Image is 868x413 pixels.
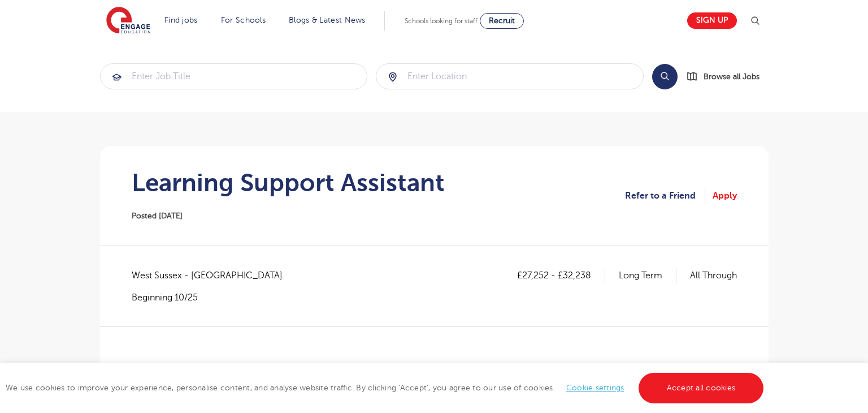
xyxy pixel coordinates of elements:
a: Sign up [687,12,737,29]
span: Browse all Jobs [704,70,759,83]
a: Recruit [480,13,524,29]
div: Submit [100,63,368,89]
span: Posted [DATE] [132,212,183,220]
input: Submit [376,64,643,89]
span: Recruit [489,16,515,25]
input: Submit [101,64,367,89]
p: Long Term [619,268,676,283]
p: All Through [690,268,737,283]
p: £27,252 - £32,238 [517,268,605,283]
span: We use cookies to improve your experience, personalise content, and analyse website traffic. By c... [6,384,766,392]
a: For Schools [221,16,266,24]
button: Search [652,64,678,89]
a: Find jobs [164,16,198,24]
h1: Learning Support Assistant [132,169,445,197]
a: Apply [713,188,737,203]
img: Engage Education [106,7,150,35]
a: Cookie settings [566,384,624,392]
span: West Sussex - [GEOGRAPHIC_DATA] [132,268,294,283]
a: Refer to a Friend [625,188,705,203]
p: Beginning 10/25 [132,291,294,304]
a: Accept all cookies [639,373,764,403]
a: Blogs & Latest News [289,16,366,24]
div: Submit [376,63,644,89]
span: Schools looking for staff [405,17,478,25]
a: Browse all Jobs [687,70,769,83]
